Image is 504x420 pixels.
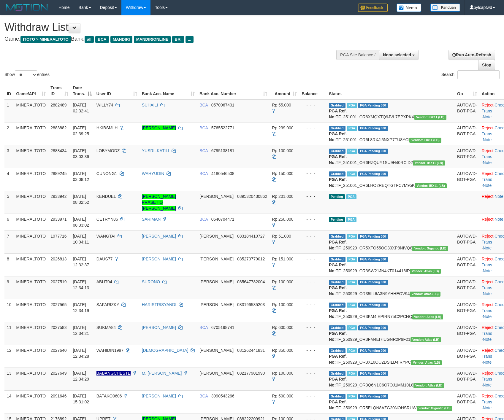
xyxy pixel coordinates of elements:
[495,217,503,222] a: Note
[358,303,388,308] span: PGA Pending
[329,377,347,387] b: PGA Ref. No:
[14,214,48,230] td: MINERALTOTO
[50,302,67,307] span: 2027565
[329,325,345,330] span: Grabbed
[302,216,324,222] div: - - -
[73,325,89,336] span: [DATE] 12:34:21
[14,230,48,253] td: MINERALTOTO
[96,348,123,353] span: WAHIDIN1997
[302,370,324,376] div: - - -
[329,177,347,188] b: PGA Ref. No:
[302,347,324,353] div: - - -
[172,36,184,43] span: BRI
[96,279,112,284] span: ABUT04
[211,103,234,107] span: Copy 0570967401 to clipboard
[96,302,119,307] span: SAFARIZKY
[302,125,324,131] div: - - -
[455,253,479,276] td: AUTOWD-BOT-PGA
[483,160,492,165] a: Note
[302,324,324,330] div: - - -
[347,171,357,176] span: Marked by bylanggota2
[199,194,234,199] span: [PERSON_NAME]
[358,257,388,262] span: PGA Pending
[347,348,357,353] span: Marked by bylanggota2
[50,371,67,376] span: 2027649
[327,367,455,390] td: TF_250929_OR3Q6N1C6O7OJ1MM10L8
[347,234,357,239] span: Marked by bylanggota2
[96,257,112,261] span: DAUS77
[302,256,324,262] div: - - -
[483,268,492,273] a: Note
[142,194,176,211] a: [PERSON_NAME] PRASETIO [PERSON_NAME]
[73,234,89,244] span: [DATE] 10:04:11
[430,4,460,12] img: panduan.png
[482,148,494,153] a: Reject
[73,348,89,359] span: [DATE] 12:34:28
[270,82,299,99] th: Amount: activate to sort column ascending
[302,302,324,308] div: - - -
[327,99,455,122] td: TF_251001_OR6XMQXTQ9JVL7EPXPKX
[329,131,347,142] b: PGA Ref. No:
[199,234,234,238] span: [PERSON_NAME]
[211,125,234,130] span: Copy 5765522771 to clipboard
[409,138,441,143] span: Vendor URL: https://dashboard.q2checkout.com/secure
[358,103,388,108] span: PGA Pending
[482,371,494,376] a: Reject
[4,367,14,390] td: 13
[329,331,347,342] b: PGA Ref. No:
[4,345,14,367] td: 12
[482,125,494,130] a: Reject
[299,82,327,99] th: Balance
[96,325,116,330] span: SUKMA84
[4,99,14,122] td: 1
[199,217,208,222] span: BCA
[413,383,444,388] span: Vendor URL: https://dashboard.q2checkout.com/secure
[211,148,234,153] span: Copy 6795138181 to clipboard
[14,122,48,145] td: MINERALTOTO
[483,291,492,296] a: Note
[199,371,234,376] span: [PERSON_NAME]
[73,371,89,381] span: [DATE] 12:34:29
[50,194,67,199] span: 2933942
[4,3,50,12] img: MOTION_logo.png
[4,82,14,99] th: ID
[358,126,388,131] span: PGA Pending
[142,371,182,376] a: M. [PERSON_NAME]
[327,82,455,99] th: Status
[327,122,455,145] td: TF_251001_OR6L8RXJI5NXP7TU8YCI
[358,280,388,285] span: PGA Pending
[302,102,324,108] div: - - -
[4,230,14,253] td: 7
[134,36,171,43] span: MANDIRIONLINE
[211,325,234,330] span: Copy 6705198741 to clipboard
[455,145,479,168] td: AUTOWD-BOT-PGA
[50,148,67,153] span: 2888434
[14,145,48,168] td: MINERALTOTO
[327,168,455,191] td: TF_251001_OR6LHO2REQTGTFC7M95K
[50,217,67,222] span: 2933971
[483,137,492,142] a: Note
[329,303,345,308] span: Grabbed
[478,60,495,70] a: Stop
[272,171,293,176] span: Rp 150.000
[73,279,89,290] span: [DATE] 12:34:13
[272,325,293,330] span: Rp 600.000
[142,125,176,130] a: [PERSON_NAME]
[15,70,37,79] select: Showentries
[329,262,347,273] b: PGA Ref. No:
[347,257,357,262] span: Marked by bylanggota2
[302,233,324,239] div: - - -
[482,217,494,222] a: Reject
[14,322,48,345] td: MINERALTOTO
[329,234,345,239] span: Grabbed
[329,240,347,250] b: PGA Ref. No:
[96,103,113,107] span: WILLY74
[327,299,455,322] td: TF_250929_OR3KM4IEPIRN75C2PCNQ
[14,82,48,99] th: Game/API: activate to sort column ascending
[358,325,388,330] span: PGA Pending
[199,279,234,284] span: [PERSON_NAME]
[329,154,347,165] b: PGA Ref. No:
[329,126,345,131] span: Grabbed
[73,103,89,113] span: [DATE] 02:32:41
[455,122,479,145] td: AUTOWD-BOT-PGA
